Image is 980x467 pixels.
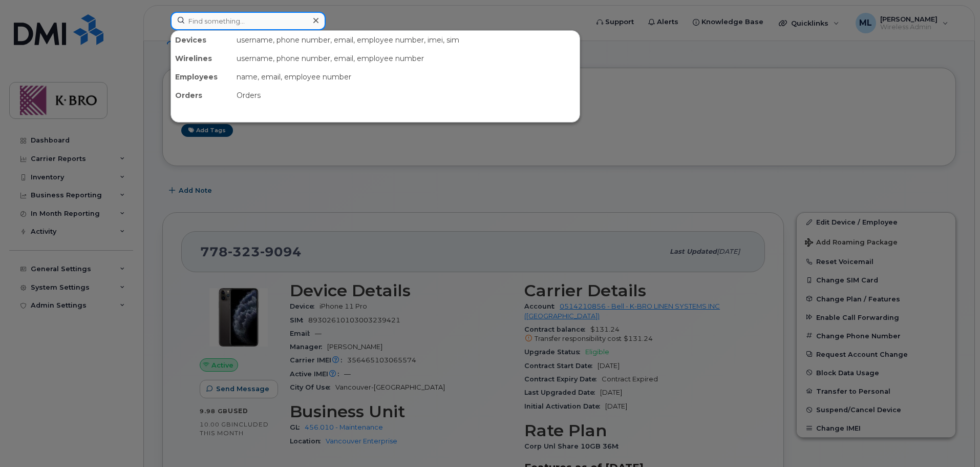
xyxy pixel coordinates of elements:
div: Wirelines [171,49,232,68]
div: name, email, employee number [232,68,580,86]
div: username, phone number, email, employee number [232,49,580,68]
div: Employees [171,68,232,86]
div: Orders [232,86,580,105]
input: Find something... [171,12,326,30]
div: Devices [171,31,232,49]
div: username, phone number, email, employee number, imei, sim [232,31,580,49]
div: Orders [171,86,232,105]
